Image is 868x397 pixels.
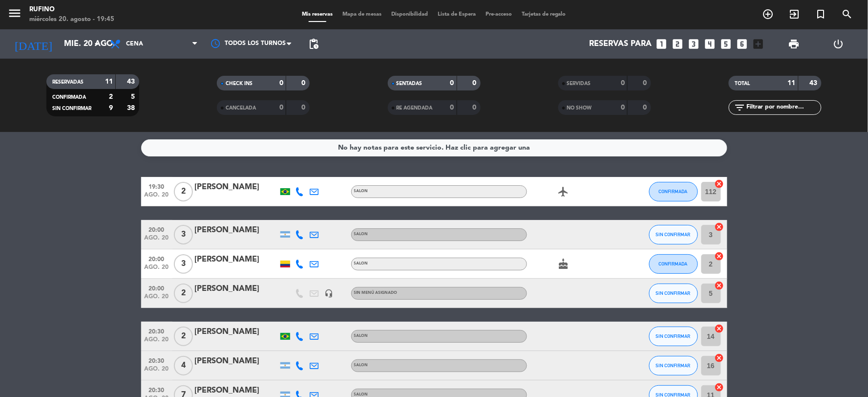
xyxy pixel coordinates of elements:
span: 20:00 [145,223,169,235]
strong: 0 [621,104,625,111]
button: CONFIRMADA [649,182,698,201]
i: cancel [715,222,724,232]
button: CONFIRMADA [649,254,698,274]
i: headset_mic [325,289,334,298]
span: SIN CONFIRMAR [656,363,691,368]
i: add_circle_outline [762,8,774,20]
span: ago. 20 [145,336,169,348]
span: SENTADAS [397,81,423,86]
span: SIN CONFIRMAR [656,290,691,296]
input: Filtrar por nombre... [745,102,821,113]
i: looks_6 [736,38,749,50]
strong: 0 [302,104,308,111]
span: CANCELADA [226,106,256,110]
span: SIN CONFIRMAR [656,232,691,237]
div: [PERSON_NAME] [195,253,278,266]
i: airplanemode_active [558,186,570,198]
strong: 0 [472,104,478,111]
button: SIN CONFIRMAR [649,284,698,303]
strong: 43 [810,80,820,87]
span: NO SHOW [567,106,592,110]
i: [DATE] [7,33,59,55]
span: 2 [174,182,193,201]
span: Mis reservas [297,12,338,17]
span: 2 [174,327,193,346]
strong: 38 [127,105,137,111]
span: Reservas para [590,40,652,49]
span: SALON [354,393,368,397]
span: RESERVADAS [52,80,84,85]
strong: 0 [302,80,308,87]
span: Mapa de mesas [338,12,386,17]
button: menu [7,6,22,24]
strong: 0 [621,80,625,87]
span: 20:00 [145,253,169,264]
span: SALON [354,262,368,265]
span: 20:00 [145,282,169,293]
span: ago. 20 [145,192,169,203]
i: cancel [715,382,724,392]
i: turned_in_not [815,8,827,20]
i: search [842,8,853,20]
i: cancel [715,179,724,189]
strong: 11 [105,78,113,85]
div: [PERSON_NAME] [195,224,278,237]
i: cancel [715,353,724,363]
span: CONFIRMADA [659,189,688,194]
i: cancel [715,281,724,290]
strong: 0 [279,104,283,111]
span: 3 [174,225,193,244]
span: print [788,38,800,50]
strong: 0 [643,104,649,111]
strong: 43 [127,78,137,85]
span: SIN CONFIRMAR [656,333,691,339]
i: arrow_drop_down [91,38,103,50]
i: looks_5 [720,38,733,50]
span: 20:30 [145,325,169,336]
strong: 5 [131,93,137,100]
i: looks_3 [688,38,700,50]
strong: 11 [788,80,796,87]
strong: 2 [109,93,113,100]
i: looks_4 [704,38,717,50]
span: Disponibilidad [386,12,433,17]
span: Lista de Espera [433,12,481,17]
span: Cena [126,41,143,47]
strong: 9 [109,105,113,111]
span: SALON [354,334,368,338]
i: add_box [752,38,765,50]
span: CONFIRMADA [659,261,688,266]
span: TOTAL [735,81,750,86]
strong: 0 [279,80,283,87]
strong: 0 [450,80,454,87]
i: power_settings_new [832,38,844,50]
span: SIN CONFIRMAR [52,106,91,111]
div: miércoles 20. agosto - 19:45 [29,15,114,24]
div: Rufino [29,5,114,15]
strong: 0 [450,104,454,111]
span: SALON [354,363,368,367]
strong: 0 [643,80,649,87]
strong: 0 [472,80,478,87]
span: SALON [354,189,368,193]
i: cancel [715,324,724,333]
div: [PERSON_NAME] [195,326,278,338]
div: No hay notas para este servicio. Haz clic para agregar una [338,142,530,154]
button: SIN CONFIRMAR [649,225,698,244]
div: [PERSON_NAME] [195,355,278,368]
i: cake [558,258,570,270]
div: [PERSON_NAME] [195,181,278,194]
span: CONFIRMADA [52,95,86,100]
span: pending_actions [308,38,319,50]
button: SIN CONFIRMAR [649,356,698,375]
i: menu [7,6,22,21]
span: RE AGENDADA [397,106,433,110]
span: ago. 20 [145,366,169,377]
span: ago. 20 [145,264,169,275]
i: filter_list [734,102,745,113]
div: [PERSON_NAME] [195,384,278,397]
i: looks_one [656,38,668,50]
span: Sin menú asignado [354,291,398,295]
span: 19:30 [145,180,169,192]
span: 20:30 [145,354,169,366]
